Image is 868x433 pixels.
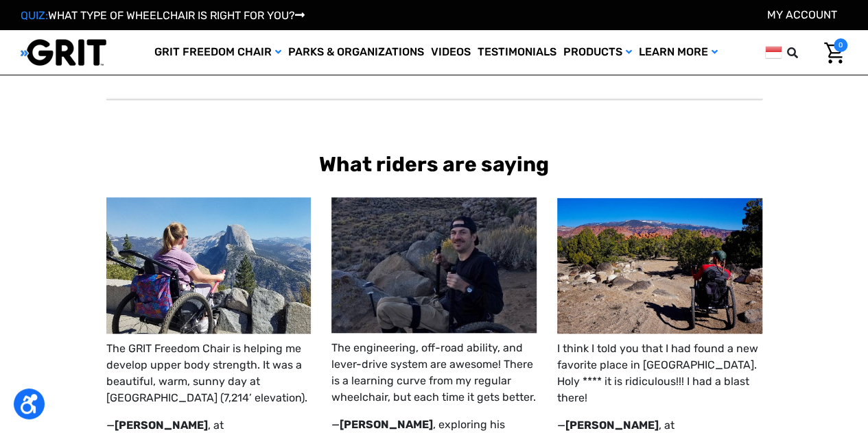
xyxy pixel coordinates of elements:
input: Search [793,38,814,67]
img: Shannon looking out from Glacier Point Yosemite while sitting in GRIT Freedom Chair [106,197,312,334]
img: David looking at the scenery while pushing GRIT Freedom Chair on dirt path at Capital Reed Nation... [557,198,762,334]
img: id.png [765,44,782,61]
a: Account [767,8,837,21]
strong: [PERSON_NAME] [565,419,659,432]
a: QUIZ:WHAT TYPE OF WHEELCHAIR IS RIGHT FOR YOU? [21,9,305,22]
p: The engineering, off-road ability, and lever-drive system are awesome! There is a learning curve ... [331,340,537,406]
em: — [331,418,340,431]
em: — [557,419,565,432]
p: I think I told you that I had found a new favorite place in [GEOGRAPHIC_DATA]. Holy **** it is ri... [557,341,762,406]
img: Chris smiling while using GRIT Freedom Chair with dirt and large rocks surrounding him [331,197,537,334]
a: Learn More [635,30,721,75]
span: QUIZ: [21,9,48,22]
strong: [PERSON_NAME] [115,419,208,432]
a: Cart with 0 items [814,38,847,67]
a: Videos [427,30,474,75]
em: — [106,419,115,432]
a: Parks & Organizations [285,30,427,75]
a: Testimonials [474,30,560,75]
strong: [PERSON_NAME] [340,418,433,431]
p: The GRIT Freedom Chair is helping me develop upper body strength. It was a beautiful, warm, sunny... [106,341,312,406]
img: GRIT All-Terrain Wheelchair and Mobility Equipment [21,38,106,66]
a: GRIT Freedom Chair [151,30,285,75]
span: 0 [834,38,847,52]
b: What riders are saying [319,152,549,177]
img: Cart [824,42,844,64]
a: Products [560,30,635,75]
